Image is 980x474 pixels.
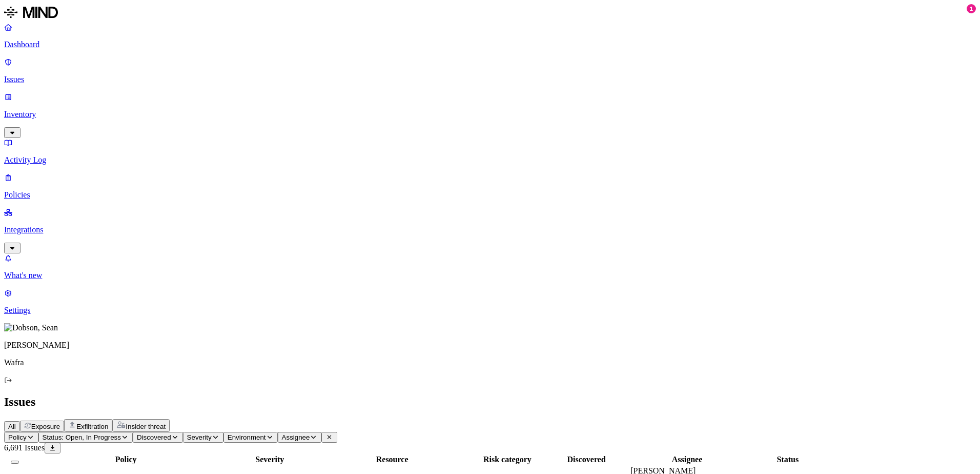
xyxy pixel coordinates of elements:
[4,395,976,409] h2: Issues
[4,190,976,200] p: Policies
[4,358,976,367] p: Wafra
[76,423,108,430] span: Exfiltration
[11,461,19,464] button: Select all
[4,40,976,49] p: Dashboard
[43,433,121,441] span: Status: Open, In Progress
[228,455,312,464] div: Severity
[4,173,976,200] a: Policies
[4,138,976,165] a: Activity Log
[4,443,45,452] span: 6,691 Issues
[4,4,58,21] img: MIND
[4,75,976,84] p: Issues
[473,455,542,464] div: Risk category
[4,57,976,84] a: Issues
[126,423,166,430] span: Insider threat
[4,288,976,315] a: Settings
[4,92,976,136] a: Inventory
[746,455,830,464] div: Status
[8,423,16,430] span: All
[4,23,976,49] a: Dashboard
[4,4,976,23] a: MIND
[4,323,58,332] img: Dobson, Sean
[544,455,628,464] div: Discovered
[137,433,171,441] span: Discovered
[4,225,976,234] p: Integrations
[4,208,976,252] a: Integrations
[967,4,976,13] div: 1
[4,155,976,165] p: Activity Log
[8,433,27,441] span: Policy
[282,433,310,441] span: Assignee
[4,271,976,280] p: What's new
[26,455,226,464] div: Policy
[314,455,470,464] div: Resource
[4,253,976,280] a: What's new
[31,423,60,430] span: Exposure
[228,433,266,441] span: Environment
[4,306,976,315] p: Settings
[630,455,744,464] div: Assignee
[187,433,212,441] span: Severity
[4,110,976,119] p: Inventory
